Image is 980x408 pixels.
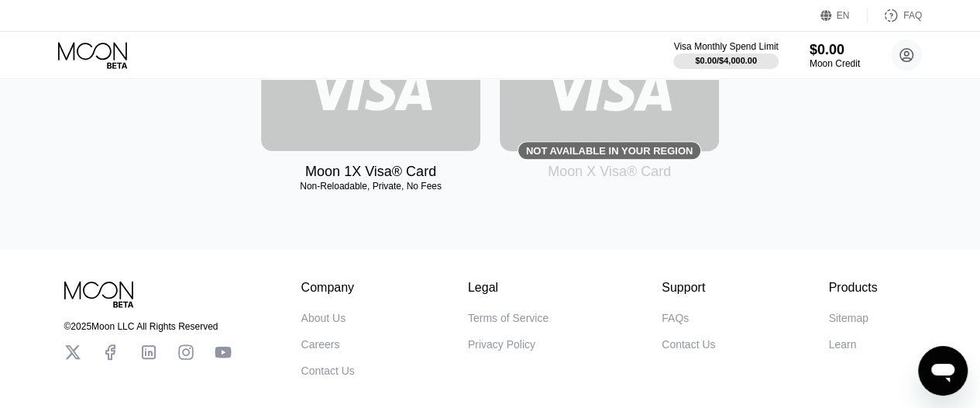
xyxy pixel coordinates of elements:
[301,365,355,377] div: Contact Us
[837,10,850,21] div: EN
[918,346,968,396] iframe: Button to launch messaging window
[828,338,856,351] div: Learn
[828,312,868,324] div: Sitemap
[662,281,715,295] div: Support
[468,312,548,324] div: Terms of Service
[828,281,877,295] div: Products
[305,164,436,180] div: Moon 1X Visa® Card
[673,41,778,69] div: Visa Monthly Spend Limit$0.00/$4,000.00
[526,145,693,157] div: Not available in your region
[468,281,548,295] div: Legal
[64,321,232,332] div: © 2025 Moon LLC All Rights Reserved
[903,10,922,21] div: FAQ
[810,42,860,58] div: $0.00
[468,338,535,351] div: Privacy Policy
[301,338,340,351] div: Careers
[810,58,860,69] div: Moon Credit
[301,312,346,324] div: About Us
[662,312,689,324] div: FAQs
[673,41,778,52] div: Visa Monthly Spend Limit
[820,8,868,23] div: EN
[548,164,671,180] div: Moon X Visa® Card
[662,338,715,351] div: Contact Us
[868,8,922,23] div: FAQ
[810,42,860,69] div: $0.00Moon Credit
[301,281,355,295] div: Company
[261,181,480,192] div: Non-Reloadable, Private, No Fees
[695,56,757,65] div: $0.00 / $4,000.00
[500,12,719,151] div: Not available in your region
